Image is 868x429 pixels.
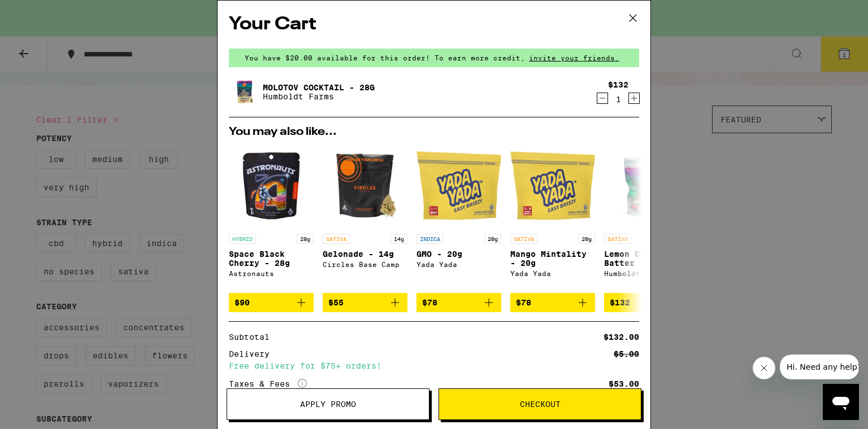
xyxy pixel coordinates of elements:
div: Yada Yada [416,261,501,268]
span: $78 [516,298,531,307]
p: SATIVA [510,234,537,244]
div: Humboldt Farms [604,270,689,277]
button: Add to bag [604,293,689,312]
p: 28g [297,234,314,244]
div: $5.00 [614,350,639,358]
a: Molotov Cocktail - 28g [263,83,375,92]
span: You have $20.00 available for this order! To earn more credit, [245,54,525,62]
div: You have $20.00 available for this order! To earn more credit,invite your friends. [229,49,639,67]
p: INDICA [416,234,444,244]
img: Humboldt Farms - Lemon Cake Batter - 28g [604,143,689,228]
p: SATIVA [604,234,631,244]
span: $78 [422,298,437,307]
img: Circles Base Camp - Gelonade - 14g [323,143,407,228]
p: Gelonade - 14g [323,249,407,259]
iframe: Close message [753,357,775,379]
h2: You may also like... [229,126,639,138]
button: Checkout [439,388,641,420]
div: $132.00 [604,333,639,341]
a: Open page for Gelonade - 14g from Circles Base Camp [323,143,407,293]
span: Hi. Need any help? [7,8,81,17]
div: Free delivery for $75+ orders! [229,362,639,370]
div: Astronauts [229,270,314,277]
button: Add to bag [510,293,595,312]
img: Yada Yada - GMO - 20g [416,143,501,228]
a: Open page for Space Black Cherry - 28g from Astronauts [229,143,314,293]
div: $132 [608,80,628,89]
div: Circles Base Camp [323,261,407,268]
p: 20g [578,234,595,244]
div: Taxes & Fees [229,379,307,389]
span: $90 [235,298,250,307]
button: Add to bag [323,293,407,312]
img: Astronauts - Space Black Cherry - 28g [229,143,314,228]
span: Apply Promo [300,400,356,408]
button: Increment [628,93,640,104]
div: Subtotal [229,333,277,341]
div: Delivery [229,350,277,358]
a: Open page for Lemon Cake Batter - 28g from Humboldt Farms [604,143,689,293]
button: Apply Promo [227,388,429,420]
p: 20g [484,234,501,244]
div: 1 [608,95,628,104]
a: Open page for Mango Mintality - 20g from Yada Yada [510,143,595,293]
span: $132 [610,298,630,307]
span: $55 [328,298,344,307]
p: Space Black Cherry - 28g [229,249,314,268]
img: Molotov Cocktail - 28g [229,76,261,108]
h2: Your Cart [229,12,639,37]
iframe: Button to launch messaging window [823,384,859,420]
div: Yada Yada [510,270,595,277]
p: Mango Mintality - 20g [510,249,595,268]
button: Add to bag [229,293,314,312]
button: Decrement [597,93,608,104]
p: GMO - 20g [416,249,501,259]
img: Yada Yada - Mango Mintality - 20g [510,143,595,228]
p: Lemon Cake Batter - 28g [604,249,689,268]
iframe: Message from company [780,354,859,379]
p: SATIVA [323,234,350,244]
span: Checkout [520,400,561,408]
div: $53.00 [609,380,639,388]
button: Add to bag [416,293,501,312]
p: 14g [390,234,407,244]
a: Open page for GMO - 20g from Yada Yada [416,143,501,293]
p: Humboldt Farms [263,92,375,101]
span: invite your friends. [525,54,623,62]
